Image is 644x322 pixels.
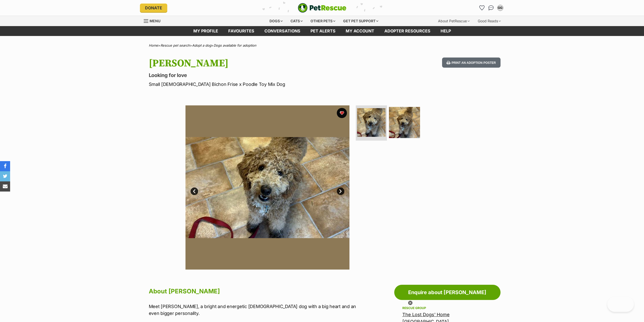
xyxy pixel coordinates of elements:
[379,26,435,36] a: Adopter resources
[357,108,386,137] img: Photo of Bailey
[188,26,223,36] a: My profile
[259,26,305,36] a: conversations
[149,81,363,88] p: Small [DEMOGRAPHIC_DATA] Bichon Frise x Poodle Toy Mix Dog
[149,286,358,297] h2: About [PERSON_NAME]
[149,303,358,317] p: Meet [PERSON_NAME], a bright and energetic [DEMOGRAPHIC_DATA] dog with a big heart and an even bi...
[488,5,494,10] img: chat-41dd97257d64d25036548639549fe6c8038ab92f7586957e7f3b1b290dea8141.svg
[487,4,495,12] a: Conversations
[496,4,504,12] button: My account
[140,4,167,12] a: Donate
[337,187,344,195] a: Next
[149,43,158,47] a: Home
[478,4,504,12] ul: Account quick links
[474,16,504,26] div: Good Reads
[223,26,259,36] a: Favourites
[394,285,501,300] a: Enquire about [PERSON_NAME]
[307,16,339,26] div: Other pets
[266,16,286,26] div: Dogs
[149,72,363,79] p: Looking for love
[298,3,346,13] img: logo-e224e6f780fb5917bec1dbf3a21bbac754714ae5b6737aabdf751b685950b380.svg
[498,5,503,10] div: GG
[214,43,256,47] a: Dogs available for adoption
[607,297,634,312] iframe: Help Scout Beacon - Open
[435,26,456,36] a: Help
[434,16,473,26] div: About PetRescue
[402,306,492,310] div: Rescue group
[287,16,306,26] div: Cats
[149,58,363,69] h1: [PERSON_NAME]
[144,16,164,25] a: Menu
[185,105,349,270] img: Photo of Bailey
[341,26,379,36] a: My account
[389,107,420,138] img: Photo of Bailey
[150,19,160,23] span: Menu
[191,187,198,195] a: Prev
[136,44,508,47] div: > > >
[442,58,500,68] button: Print an adoption poster
[298,3,346,13] a: PetRescue
[192,43,211,47] a: Adopt a dog
[160,43,190,47] a: Rescue pet search
[478,4,486,12] a: Favourites
[337,108,347,118] button: favourite
[340,16,382,26] div: Get pet support
[305,26,341,36] a: Pet alerts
